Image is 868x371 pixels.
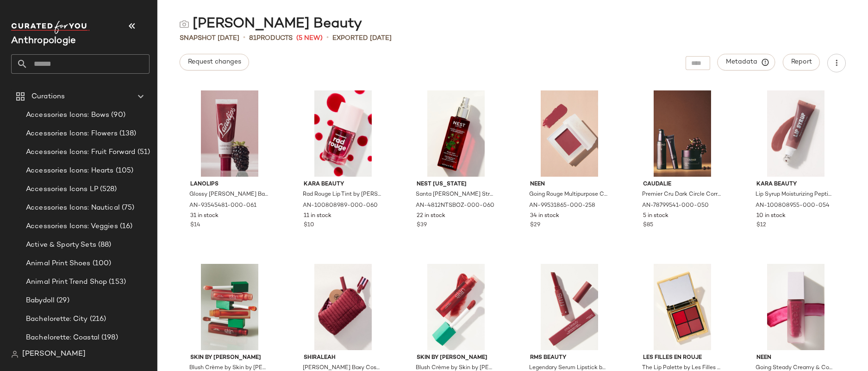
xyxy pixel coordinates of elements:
span: Accessories Icons: Veggies [26,221,118,232]
span: Report [791,58,812,66]
span: $14 [190,221,200,230]
span: Animal Print Trend Shop [26,277,107,288]
span: (5 New) [296,33,323,43]
span: Request changes [187,58,241,66]
span: Premier Cru Dark Circle Correcting Eye Cream by Caudalie in Purple at Anthropologie [642,191,721,199]
img: 4812NTSBOZ_060_b [409,90,503,177]
button: Report [783,54,820,70]
span: Going Rouge Multipurpose Cream Blush & Lip Tint by Neen in Pink at Anthropologie [529,191,608,199]
span: 81 [249,35,256,42]
span: (90) [109,110,125,121]
span: (88) [96,240,112,250]
span: (153) [107,277,126,288]
img: 93545481_061_a [183,90,276,177]
span: Accessories Icons: Bows [26,110,109,121]
span: Animal Print Shoes [26,258,91,269]
div: [PERSON_NAME] Beauty [180,15,362,33]
img: 99531865_258_b [523,90,616,177]
span: Babydoll [26,295,55,306]
span: (105) [114,166,134,176]
span: Skin by [PERSON_NAME] [190,354,269,362]
span: Neen [530,180,609,189]
span: (100) [91,258,112,269]
span: Bachelorette: Coastal [26,333,100,343]
span: Snapshot [DATE] [180,33,239,43]
span: Accessories Icons: Flowers [26,128,118,139]
span: AN-78799541-000-050 [642,202,709,210]
div: Products [249,33,293,43]
span: NEST [US_STATE] [417,180,495,189]
img: svg%3e [11,351,19,358]
span: (138) [118,128,137,139]
img: 93865848_060_b [636,264,729,350]
img: svg%3e [180,19,189,29]
img: cfy_white_logo.C9jOOHJF.svg [11,21,90,34]
span: 22 in stock [417,212,445,220]
img: 78799541_050_a11 [636,90,729,177]
span: Glossy [PERSON_NAME] Balm by LANOLIPS in Purple at Anthropologie [189,191,268,199]
span: Rad Rouge Lip Tint by [PERSON_NAME] Beauty in Red at Anthropologie [303,191,381,199]
span: 34 in stock [530,212,559,220]
span: AN-99531865-000-258 [529,202,595,210]
span: $29 [530,221,540,230]
p: Exported [DATE] [332,33,392,43]
span: AN-4812NTSBOZ-000-060 [416,202,494,210]
span: (75) [120,203,135,213]
span: (29) [55,295,69,306]
span: Les Filles en Rouje [643,354,722,362]
span: (51) [136,147,150,158]
span: AN-100808989-000-060 [303,202,378,210]
span: Curations [31,91,65,102]
span: 31 in stock [190,212,219,220]
img: 99531956_056_b [749,264,843,350]
span: [PERSON_NAME] [22,349,86,360]
img: 102552981_260_b [296,264,390,350]
span: $10 [304,221,314,230]
span: • [326,32,329,44]
img: 99322836_060_b [409,264,503,350]
span: (16) [118,221,133,232]
img: 99322836_066_a10 [183,264,276,350]
span: 10 in stock [756,212,786,220]
span: Accessories Icons: Fruit Forward [26,147,136,158]
span: LANOLIPS [190,180,269,189]
span: Accessories Icons: Nautical [26,203,120,213]
span: Kara Beauty [304,180,382,189]
span: Accessories Icons: Hearts [26,166,114,176]
span: Accessories Icons LP [26,184,98,195]
span: $39 [417,221,427,230]
span: AN-93545481-000-061 [189,202,256,210]
span: (528) [98,184,117,195]
span: $85 [643,221,653,230]
button: Metadata [718,54,775,70]
span: Bachelorette: City [26,314,88,325]
span: Caudalie [643,180,722,189]
span: Active & Sporty Sets [26,240,96,250]
button: Request changes [180,54,249,70]
span: (198) [100,333,118,343]
img: 100808955_054_b [749,90,843,177]
span: 11 in stock [304,212,331,220]
span: Neen [756,354,835,362]
span: Current Company Name [11,36,76,46]
span: $12 [756,221,766,230]
span: RMS Beauty [530,354,609,362]
span: • [243,32,245,44]
span: Skin by [PERSON_NAME] [417,354,495,362]
img: 87990636_065_b [523,264,616,350]
span: Lip Syrup Moisturizing Peptide Therapy by [PERSON_NAME] Beauty in Purple at Anthropologie [756,191,834,199]
span: 5 in stock [643,212,668,220]
span: Shiraleah [304,354,382,362]
span: Santa [PERSON_NAME] Strawberry Body Mist by NEST [US_STATE] in Red, Size: 4 oz at Anthropologie [416,191,494,199]
span: Kara Beauty [756,180,835,189]
span: Metadata [725,58,768,66]
span: (216) [88,314,106,325]
span: AN-100808955-000-054 [756,202,830,210]
img: 100808989_060_b [296,90,390,177]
